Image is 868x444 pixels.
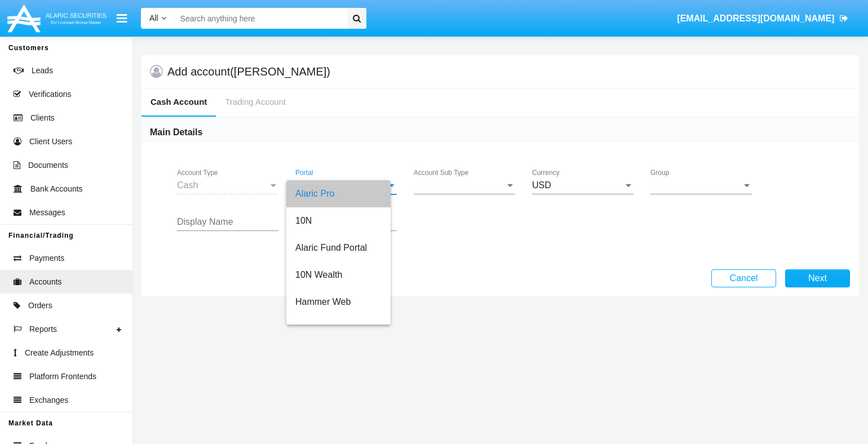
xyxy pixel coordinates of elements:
span: Verifications [29,88,71,100]
h6: Main Details [150,126,202,139]
span: USD [532,180,551,190]
span: Client Users [29,136,72,148]
button: Next [785,269,850,287]
span: Orders [28,300,52,312]
span: Clients [30,112,55,124]
span: Create Adjustments [25,347,94,359]
span: Account Sub Type [414,180,505,190]
span: Accounts [29,276,62,288]
button: Cancel [711,269,776,287]
a: [EMAIL_ADDRESS][DOMAIN_NAME] [672,3,854,34]
span: Platform Frontends [29,371,96,383]
span: Bank Accounts [30,183,83,195]
span: Documents [28,159,68,171]
span: Messages [29,207,65,219]
span: Payments [29,252,64,264]
span: Exchanges [29,394,68,406]
span: Leads [32,65,53,77]
span: All [149,14,158,23]
a: All [141,12,175,24]
span: Group [650,180,742,190]
span: Cash [177,180,198,190]
span: Alaric Pro [295,180,334,190]
img: Logo image [6,2,108,35]
span: Reports [29,323,57,335]
input: Search [175,8,343,29]
h5: Add account ([PERSON_NAME]) [167,67,330,76]
span: [EMAIL_ADDRESS][DOMAIN_NAME] [677,14,834,23]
